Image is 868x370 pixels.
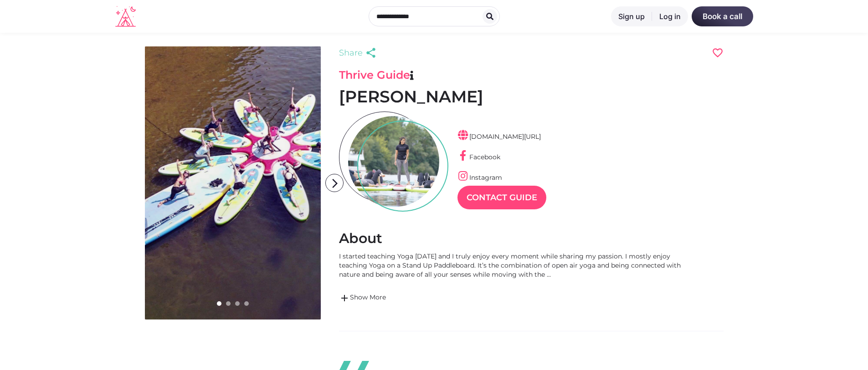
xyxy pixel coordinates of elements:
[339,293,350,304] span: add
[692,6,753,26] a: Book a call
[652,6,688,26] a: Log in
[457,173,502,182] a: Instagram
[611,6,652,26] a: Sign up
[457,132,541,141] a: [DOMAIN_NAME][URL]
[457,186,546,209] a: Contact Guide
[339,68,724,82] h3: Thrive Guide
[457,153,500,161] a: Facebook
[339,252,694,279] div: I started teaching Yoga [DATE] and I truly enjoy every moment while sharing my passion. I mostly ...
[339,230,724,247] h2: About
[339,86,724,107] h1: [PERSON_NAME]
[339,46,379,59] a: Share
[339,293,694,304] a: addShow More
[339,46,363,59] span: Share
[326,174,344,193] i: arrow_forward_ios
